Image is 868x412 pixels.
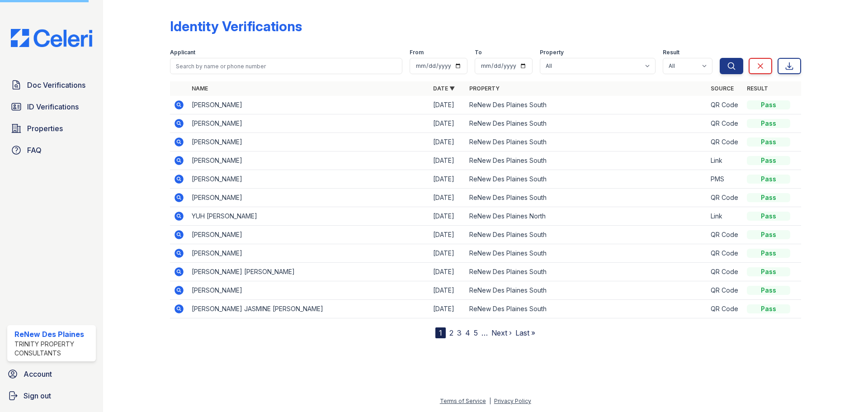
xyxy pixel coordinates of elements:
[747,249,790,258] div: Pass
[429,133,466,152] td: [DATE]
[747,212,790,221] div: Pass
[466,133,707,152] td: ReNew Des Plaines South
[24,369,52,379] span: Account
[466,152,707,170] td: ReNew Des Plaines South
[663,49,679,56] label: Result
[707,281,743,300] td: QR Code
[440,398,486,404] a: Terms of Service
[170,58,402,74] input: Search by name or phone number
[7,141,96,159] a: FAQ
[466,226,707,244] td: ReNew Des Plaines South
[27,80,85,90] span: Doc Verifications
[747,100,790,109] div: Pass
[747,137,790,147] div: Pass
[747,304,790,313] div: Pass
[466,263,707,281] td: ReNew Des Plaines South
[491,328,512,337] a: Next ›
[188,96,429,114] td: [PERSON_NAME]
[188,170,429,189] td: [PERSON_NAME]
[707,114,743,133] td: QR Code
[188,133,429,152] td: [PERSON_NAME]
[24,390,51,401] span: Sign out
[475,49,482,56] label: To
[707,226,743,244] td: QR Code
[188,244,429,263] td: [PERSON_NAME]
[466,96,707,114] td: ReNew Des Plaines South
[170,49,195,56] label: Applicant
[27,145,42,156] span: FAQ
[747,193,790,202] div: Pass
[494,398,531,404] a: Privacy Policy
[435,327,446,338] div: 1
[14,340,92,358] div: Trinity Property Consultants
[747,286,790,295] div: Pass
[7,76,96,94] a: Doc Verifications
[14,329,92,340] div: ReNew Des Plaines
[457,328,462,337] a: 3
[707,170,743,189] td: PMS
[449,328,453,337] a: 2
[429,114,466,133] td: [DATE]
[747,175,790,184] div: Pass
[711,85,734,92] a: Source
[707,244,743,263] td: QR Code
[747,230,790,239] div: Pass
[27,123,63,134] span: Properties
[188,114,429,133] td: [PERSON_NAME]
[466,189,707,207] td: ReNew Des Plaines South
[707,263,743,281] td: QR Code
[188,207,429,226] td: YUH [PERSON_NAME]
[481,327,488,338] span: …
[474,328,478,337] a: 5
[429,244,466,263] td: [DATE]
[465,328,470,337] a: 4
[429,207,466,226] td: [DATE]
[747,85,768,92] a: Result
[433,85,455,92] a: Date ▼
[429,281,466,300] td: [DATE]
[747,267,790,276] div: Pass
[466,170,707,189] td: ReNew Des Plaines South
[707,207,743,226] td: Link
[747,156,790,165] div: Pass
[4,387,99,405] a: Sign out
[188,226,429,244] td: [PERSON_NAME]
[429,189,466,207] td: [DATE]
[188,263,429,281] td: [PERSON_NAME] [PERSON_NAME]
[4,365,99,383] a: Account
[707,189,743,207] td: QR Code
[466,281,707,300] td: ReNew Des Plaines South
[469,85,500,92] a: Property
[188,300,429,318] td: [PERSON_NAME] JASMINE [PERSON_NAME]
[466,114,707,133] td: ReNew Des Plaines South
[707,133,743,152] td: QR Code
[429,226,466,244] td: [DATE]
[466,244,707,263] td: ReNew Des Plaines South
[466,300,707,318] td: ReNew Des Plaines South
[747,119,790,128] div: Pass
[410,49,424,56] label: From
[188,152,429,170] td: [PERSON_NAME]
[429,96,466,114] td: [DATE]
[466,207,707,226] td: ReNew Des Plaines North
[7,98,96,116] a: ID Verifications
[540,49,564,56] label: Property
[429,170,466,189] td: [DATE]
[188,189,429,207] td: [PERSON_NAME]
[188,281,429,300] td: [PERSON_NAME]
[27,101,79,112] span: ID Verifications
[429,263,466,281] td: [DATE]
[489,398,491,404] div: |
[192,85,208,92] a: Name
[429,300,466,318] td: [DATE]
[4,29,99,47] img: CE_Logo_Blue-a8612792a0a2168367f1c8372b55b34899dd931a85d93a1a3d3e32e68fde9ad4.png
[515,328,535,337] a: Last »
[170,18,302,34] div: Identity Verifications
[707,152,743,170] td: Link
[429,152,466,170] td: [DATE]
[707,96,743,114] td: QR Code
[7,119,96,137] a: Properties
[707,300,743,318] td: QR Code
